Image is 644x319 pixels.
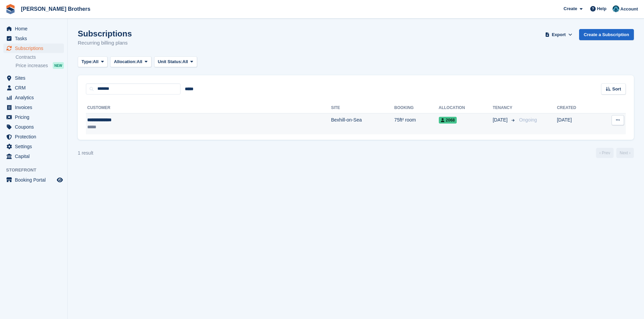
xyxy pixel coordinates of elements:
[596,148,614,158] a: Previous
[15,103,55,112] span: Invoices
[3,24,64,33] a: menu
[439,117,457,124] span: 2068
[15,152,55,161] span: Capital
[78,39,132,47] p: Recurring billing plans
[16,62,64,69] a: Price increases NEW
[15,44,55,53] span: Subscriptions
[15,24,55,33] span: Home
[3,44,64,53] a: menu
[3,93,64,102] a: menu
[16,54,64,60] a: Contracts
[15,83,55,92] span: CRM
[78,150,93,157] div: 1 result
[564,5,577,12] span: Create
[493,116,509,124] span: [DATE]
[78,29,132,38] h1: Subscriptions
[620,6,638,12] span: Account
[616,148,634,158] a: Next
[3,175,64,185] a: menu
[3,73,64,83] a: menu
[16,62,48,69] span: Price increases
[3,122,64,132] a: menu
[18,3,93,15] a: [PERSON_NAME] Brothers
[394,103,438,113] th: Booking
[3,132,64,141] a: menu
[612,86,621,92] span: Sort
[110,56,151,68] button: Allocation: All
[331,103,394,113] th: Site
[158,58,183,65] span: Unit Status:
[15,142,55,151] span: Settings
[53,62,64,69] div: NEW
[15,132,55,141] span: Protection
[154,56,197,68] button: Unit Status: All
[15,122,55,132] span: Coupons
[56,176,64,184] a: Preview store
[3,83,64,92] a: menu
[15,175,55,185] span: Booking Portal
[15,34,55,43] span: Tasks
[15,112,55,122] span: Pricing
[137,58,142,65] span: All
[3,142,64,151] a: menu
[552,31,566,38] span: Export
[5,4,16,14] img: stora-icon-8386f47178a22dfd0bd8f6a31ec36ba5ce8667c1dd55bd0f319d3a0aa187defe.svg
[439,103,493,113] th: Allocation
[544,29,574,40] button: Export
[579,29,634,40] a: Create a Subscription
[86,103,331,113] th: Customer
[519,117,537,123] span: Ongoing
[114,58,137,65] span: Allocation:
[93,58,99,65] span: All
[3,112,64,122] a: menu
[331,113,394,134] td: Bexhill-on-Sea
[15,73,55,83] span: Sites
[557,113,596,134] td: [DATE]
[15,93,55,102] span: Analytics
[613,5,619,12] img: Helen Eldridge
[394,113,438,134] td: 75ft² room
[81,58,93,65] span: Type:
[78,56,108,68] button: Type: All
[597,5,606,12] span: Help
[493,103,516,113] th: Tenancy
[183,58,188,65] span: All
[3,152,64,161] a: menu
[6,167,67,174] span: Storefront
[557,103,596,113] th: Created
[3,34,64,43] a: menu
[3,103,64,112] a: menu
[595,148,635,158] nav: Page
